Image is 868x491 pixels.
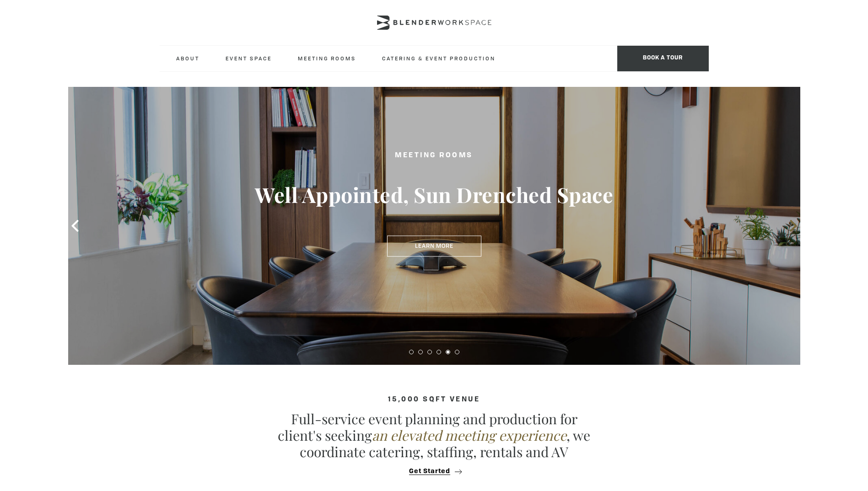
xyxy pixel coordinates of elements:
a: Catering & Event Production [375,46,503,71]
a: Learn More [387,235,481,256]
span: Book a tour [617,46,709,71]
a: About [169,46,207,71]
a: Event Space [218,46,279,71]
h2: Meeting Rooms [105,150,764,162]
p: Full-service event planning and production for client's seeking , we coordinate catering, staffin... [274,411,594,460]
h3: Well Appointed, Sun Drenched Space [105,182,764,208]
a: Meeting Rooms [291,46,363,71]
h4: 15,000 sqft venue [160,396,709,404]
em: an elevated meeting experience [372,426,566,444]
span: Get Started [409,468,450,475]
button: Get Started [406,467,462,475]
